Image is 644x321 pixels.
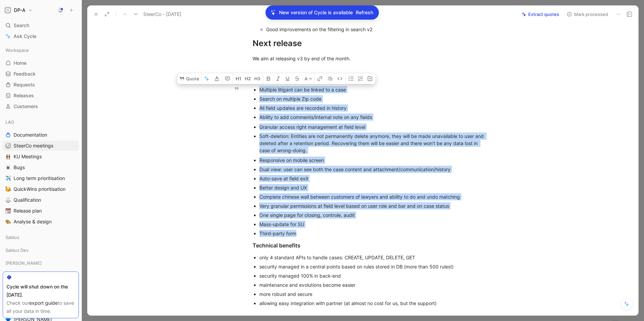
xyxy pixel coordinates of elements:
[5,260,42,266] span: [PERSON_NAME]
[253,74,487,82] div: Functional benefits
[5,143,11,148] img: 🧭
[14,71,36,77] span: Feedback
[5,154,11,159] img: 👬
[14,81,35,88] span: Requests
[3,101,79,112] a: Customers
[259,290,487,298] div: more robust and secure
[3,31,79,41] a: Ask Cycle
[14,164,25,171] span: Bugs
[3,184,79,194] a: 🥳QuickWins prioritisation
[14,218,52,225] span: Analyse & design
[14,92,34,99] span: Releases
[5,186,11,192] img: 🥳
[5,119,14,125] span: LAO
[4,196,12,204] button: ⚖️
[259,114,487,121] div: Ability to add comments/internal note on any fields
[3,271,79,281] a: 🔷[PERSON_NAME]'s
[14,142,53,149] span: SteerCo meetings
[355,8,373,17] button: Refresh
[3,20,79,31] div: Search
[259,193,487,200] div: Complete chinese wall between customers of lawyers and ability to do and undo matching
[5,176,11,181] img: ✈️
[4,163,12,172] button: 🕷️
[5,165,11,170] img: 🕷️
[14,21,29,29] span: Search
[4,185,12,193] button: 🥳
[5,247,29,254] span: Salduz Dev
[14,153,42,160] span: KU Meetings
[259,184,487,191] div: Better design and UX
[3,232,79,242] div: Salduz
[5,208,11,214] img: 📆
[259,95,487,102] div: Search on multiple Zip code
[4,142,12,150] button: 🧭
[143,10,181,18] span: SteerCo - [DATE]
[3,162,79,173] a: 🕷️Bugs
[259,133,487,154] div: Soft-deletion: Entities are not permanently delete anymore, they will be made unavailable to user...
[259,254,487,261] div: only 4 standard APIs to handle cases: CREATE, UPDATE, DELETE, GET
[356,8,373,17] span: Refresh
[3,195,79,205] a: ⚖️Qualification
[259,166,487,173] div: Dual view: user can see both the case content and attachment/communication/history
[14,207,42,214] span: Release plan
[253,37,487,49] div: Next release
[253,55,487,62] div: We aim at releasing v3 by end of the month.
[5,47,29,54] span: Workspace
[6,283,75,299] div: Cycle will shut down on the [DATE].
[14,132,47,138] span: Documentation
[259,212,487,219] div: One single page for closing, controle, audit
[259,263,487,270] div: security managed in a central points based on rules stored in DB (more than 500 rules!)
[259,281,487,288] div: maintenance and evolutions become easier
[4,153,12,161] button: 👬
[3,69,79,79] a: Feedback
[564,9,611,19] button: Mark processed
[3,245,79,255] div: Salduz Dev
[4,218,12,226] button: 🎨
[3,117,79,127] div: LAO
[3,232,79,244] div: Salduz
[279,8,353,17] p: New version of Cycle is available
[259,221,487,228] div: Mass-update for SU
[266,26,372,32] span: Good improvements on the filtering in search v2
[3,117,79,227] div: LAODocumentation🧭SteerCo meetings👬KU Meetings🕷️Bugs✈️Long term prioritisation🥳QuickWins prioritis...
[14,7,25,13] h1: DP-A
[3,91,79,101] a: Releases
[14,32,36,40] span: Ask Cycle
[5,234,19,241] span: Salduz
[3,141,79,151] a: 🧭SteerCo meetings
[259,272,487,279] div: security managed 100% in back-end
[3,245,79,257] div: Salduz Dev
[253,241,487,249] div: Technical benefits
[3,58,79,68] a: Home
[3,206,79,216] a: 📆Release plan
[3,45,79,55] div: Workspace
[3,152,79,162] a: 👬KU Meetings
[3,217,79,227] a: 🎨Analyse & design
[14,60,26,66] span: Home
[14,103,38,110] span: Customers
[14,175,65,182] span: Long term prioritisation
[14,197,41,203] span: Qualification
[259,157,487,164] div: Responsive on mobile screen
[29,300,58,306] a: export guide
[3,130,79,140] a: Documentation
[5,197,11,203] img: ⚖️
[3,173,79,183] a: ✈️Long term prioritisation
[14,186,66,193] span: QuickWins prioritisation
[4,207,12,215] button: 📆
[259,175,487,182] div: Auto-save at field exit
[259,202,487,209] div: Very granular permissions at field level based on user role and bar and on case status
[4,174,12,182] button: ✈️
[3,5,34,15] button: DP-ADP-A
[5,219,11,224] img: 🎨
[3,80,79,90] a: Requests
[259,123,487,131] div: Granular access right management at field level
[259,104,487,112] div: All field updates are recorded in history
[259,230,487,237] div: Third-party form
[4,7,11,14] img: DP-A
[519,9,562,19] button: Extract quotes
[259,300,487,307] div: allowing easy integration with partner (at almost no cost for us, but the support)
[6,299,75,315] div: Check our to save all your data in time.
[259,86,487,93] div: Multiple litigant can be linked to a case
[3,258,79,268] div: [PERSON_NAME]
